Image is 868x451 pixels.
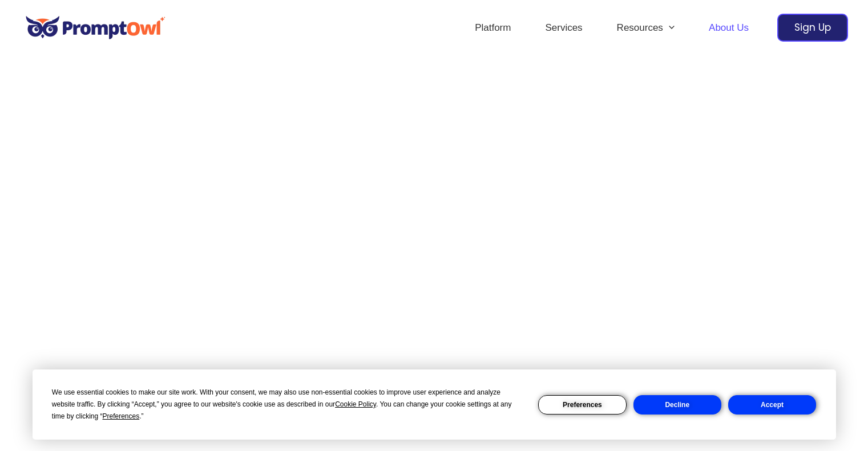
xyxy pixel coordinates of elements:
[458,8,528,48] a: Platform
[692,8,766,48] a: About Us
[528,8,599,48] a: Services
[728,395,816,415] button: Accept
[103,412,140,420] span: Preferences
[600,8,692,48] a: ResourcesMenu Toggle
[52,387,524,422] div: We use essential cookies to make our site work. With your consent, we may also use non-essential ...
[663,8,675,48] span: Menu Toggle
[335,400,376,408] span: Cookie Policy
[458,8,766,48] nav: Site Navigation: Header
[20,8,171,47] img: promptowl.ai logo
[538,395,626,415] button: Preferences
[777,14,848,42] a: Sign Up
[633,395,721,415] button: Decline
[33,369,836,440] div: Cookie Consent Prompt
